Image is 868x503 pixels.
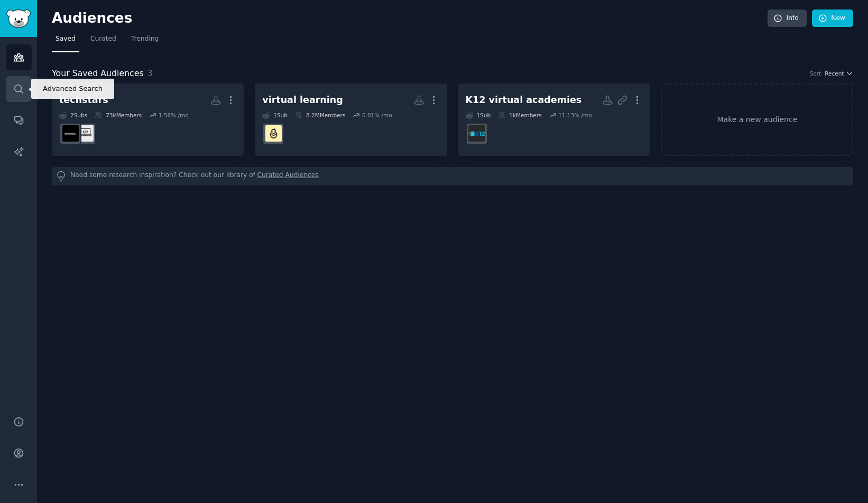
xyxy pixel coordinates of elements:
span: Trending [131,34,159,44]
span: Curated [90,34,116,44]
div: techstars [59,94,108,107]
span: 3 [147,68,153,78]
a: Trending [127,31,162,52]
img: k12 [468,125,485,142]
div: Need some research inspiration? Check out our library of [52,167,853,185]
div: 8.2M Members [295,111,345,119]
h2: Audiences [52,10,768,27]
a: Make a new audience [661,83,853,156]
a: New [812,10,853,27]
div: 1.56 % /mo [159,111,189,119]
div: 11.13 % /mo [558,111,592,119]
div: 2 Sub s [59,111,87,119]
span: Recent [825,70,844,77]
a: techstars2Subs73kMembers1.56% /mocodingbootcampTechstars [52,83,244,156]
div: K12 virtual academies [466,94,582,107]
div: 1 Sub [466,111,491,119]
a: K12 virtual academies1Sub1kMembers11.13% /mok12 [458,83,650,156]
div: 0.01 % /mo [362,111,392,119]
div: 1k Members [498,111,541,119]
div: 73k Members [95,111,142,119]
img: Techstars [62,125,79,142]
a: Info [768,10,807,27]
img: Parenting [265,125,282,142]
img: codingbootcamp [77,125,94,142]
div: 1 Sub [262,111,288,119]
img: GummySearch logo [6,10,31,28]
a: Saved [52,31,79,52]
span: Your Saved Audiences [52,67,144,80]
a: Curated [87,31,120,52]
div: virtual learning [262,94,343,107]
span: Saved [56,34,76,44]
a: Curated Audiences [257,171,319,182]
a: virtual learning1Sub8.2MMembers0.01% /moParenting [255,83,447,156]
button: Recent [825,70,853,77]
div: Sort [810,70,821,77]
